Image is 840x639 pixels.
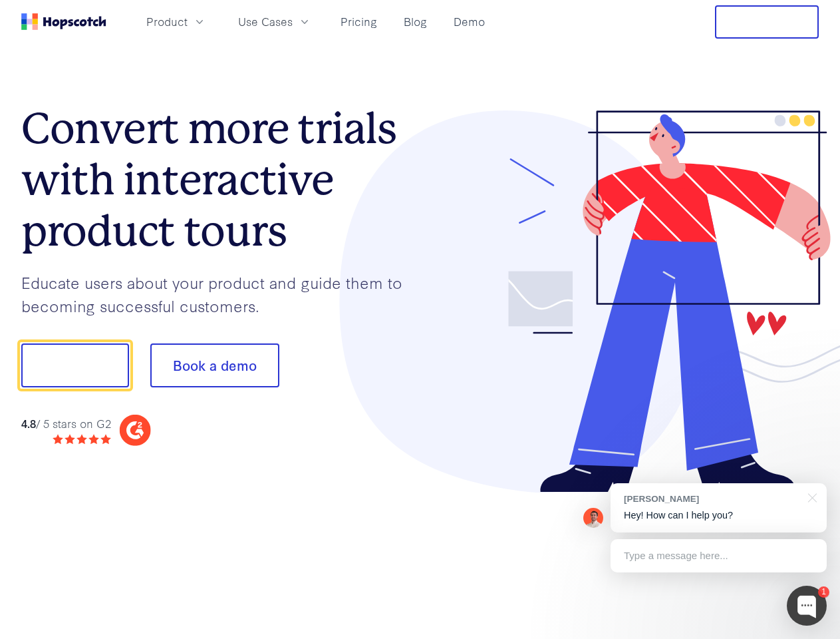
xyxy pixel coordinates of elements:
button: Book a demo [150,343,279,387]
button: Use Cases [230,11,319,33]
button: Free Trial [715,5,819,39]
div: / 5 stars on G2 [21,415,111,432]
button: Product [138,11,214,33]
h1: Convert more trials with interactive product tours [21,103,420,256]
div: 1 [818,586,829,598]
div: Type a message here... [611,539,827,572]
span: Product [146,13,188,30]
p: Educate users about your product and guide them to becoming successful customers. [21,271,420,317]
img: Mark Spera [583,508,603,528]
a: Pricing [335,11,382,33]
button: Show me! [21,343,129,387]
a: Home [21,13,106,30]
div: [PERSON_NAME] [624,493,800,505]
a: Blog [398,11,432,33]
strong: 4.8 [21,415,36,431]
span: Use Cases [238,13,293,30]
a: Demo [448,11,490,33]
p: Hey! How can I help you? [624,509,813,523]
